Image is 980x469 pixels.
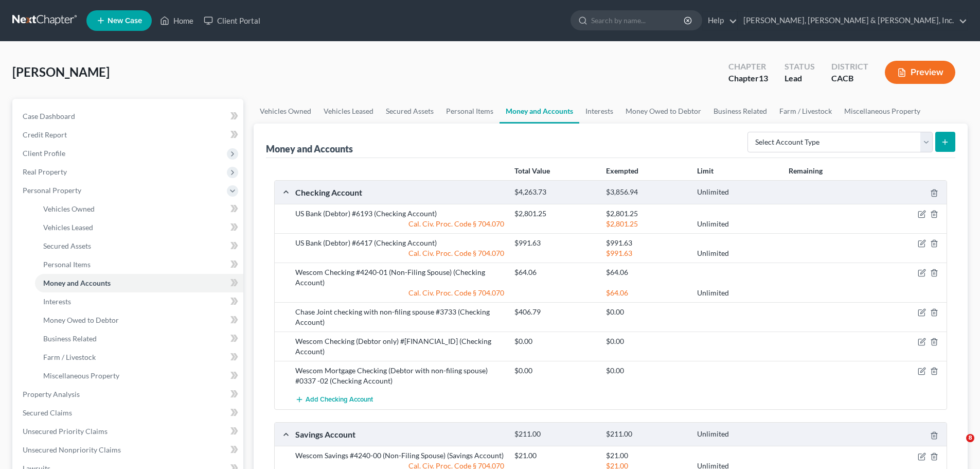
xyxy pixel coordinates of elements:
[500,99,579,124] a: Money and Accounts
[306,396,373,404] span: Add Checking Account
[601,429,692,439] div: $211.00
[692,187,783,197] div: Unlimited
[591,11,685,30] input: Search by name...
[43,353,96,361] span: Farm / Livestock
[606,166,638,175] strong: Exempted
[23,186,81,195] span: Personal Property
[290,429,509,440] div: Savings Account
[35,292,243,311] a: Interests
[12,64,110,79] span: [PERSON_NAME]
[509,336,600,346] div: $0.00
[14,441,243,459] a: Unsecured Nonpriority Claims
[35,348,243,367] a: Farm / Livestock
[509,307,600,317] div: $406.79
[601,238,692,248] div: $991.63
[14,126,243,144] a: Credit Report
[579,99,619,124] a: Interests
[509,366,600,376] div: $0.00
[23,112,75,120] span: Case Dashboard
[831,73,868,84] div: CACB
[601,248,692,258] div: $991.63
[509,187,600,197] div: $4,263.73
[43,371,119,380] span: Miscellaneous Property
[773,99,838,124] a: Farm / Livestock
[728,61,768,73] div: Chapter
[619,99,707,124] a: Money Owed to Debtor
[601,366,692,376] div: $0.00
[35,218,243,237] a: Vehicles Leased
[43,260,91,269] span: Personal Items
[295,390,373,409] button: Add Checking Account
[14,385,243,404] a: Property Analysis
[43,316,119,324] span: Money Owed to Debtor
[692,288,783,298] div: Unlimited
[290,366,509,386] div: Wescom Mortgage Checking (Debtor with non-filing spouse) #0337 -02 (Checking Account)
[14,404,243,422] a: Secured Claims
[23,130,67,139] span: Credit Report
[692,429,783,439] div: Unlimited
[601,307,692,317] div: $0.00
[514,166,550,175] strong: Total Value
[290,267,509,288] div: Wescom Checking #4240-01 (Non-Filing Spouse) (Checking Account)
[43,279,111,287] span: Money and Accounts
[14,422,243,441] a: Unsecured Priority Claims
[509,450,600,461] div: $21.00
[838,99,926,124] a: Miscellaneous Property
[785,73,815,84] div: Lead
[254,99,317,124] a: Vehicles Owned
[35,367,243,385] a: Miscellaneous Property
[199,11,265,30] a: Client Portal
[35,311,243,329] a: Money Owed to Debtor
[35,255,243,274] a: Personal Items
[23,427,108,436] span: Unsecured Priority Claims
[290,187,509,198] div: Checking Account
[35,274,243,292] a: Money and Accounts
[108,17,142,25] span: New Case
[728,73,768,84] div: Chapter
[440,99,500,124] a: Personal Items
[697,166,714,175] strong: Limit
[290,336,509,357] div: Wescom Checking (Debtor only) #[FINANCIAL_ID] (Checking Account)
[966,434,974,442] span: 8
[43,297,71,306] span: Interests
[601,336,692,346] div: $0.00
[601,187,692,197] div: $3,856.94
[945,434,970,459] iframe: Intercom live chat
[43,204,95,213] span: Vehicles Owned
[601,209,692,219] div: $2,801.25
[35,237,243,255] a: Secured Assets
[601,288,692,298] div: $64.06
[35,200,243,218] a: Vehicles Owned
[290,450,509,461] div: Wescom Savings #4240-00 (Non-Filing Spouse) (Savings Account)
[43,223,93,232] span: Vehicles Leased
[738,11,967,30] a: [PERSON_NAME], [PERSON_NAME] & [PERSON_NAME], Inc.
[785,61,815,73] div: Status
[509,267,600,277] div: $64.06
[380,99,440,124] a: Secured Assets
[290,288,509,298] div: Cal. Civ. Proc. Code § 704.070
[23,149,65,158] span: Client Profile
[509,209,600,219] div: $2,801.25
[290,238,509,248] div: US Bank (Debtor) #6417 (Checking Account)
[155,11,199,30] a: Home
[317,99,380,124] a: Vehicles Leased
[43,334,97,343] span: Business Related
[759,73,768,83] span: 13
[707,99,773,124] a: Business Related
[509,429,600,439] div: $211.00
[601,450,692,461] div: $21.00
[885,61,955,84] button: Preview
[290,248,509,258] div: Cal. Civ. Proc. Code § 704.070
[23,445,121,454] span: Unsecured Nonpriority Claims
[831,61,868,73] div: District
[509,238,600,248] div: $991.63
[290,307,509,327] div: Chase Joint checking with non-filing spouse #3733 (Checking Account)
[23,167,67,176] span: Real Property
[290,219,509,229] div: Cal. Civ. Proc. Code § 704.070
[692,219,783,229] div: Unlimited
[290,209,509,219] div: US Bank (Debtor) #6193 (Checking Account)
[23,390,80,398] span: Property Analysis
[601,267,692,277] div: $64.06
[35,329,243,348] a: Business Related
[789,166,823,175] strong: Remaining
